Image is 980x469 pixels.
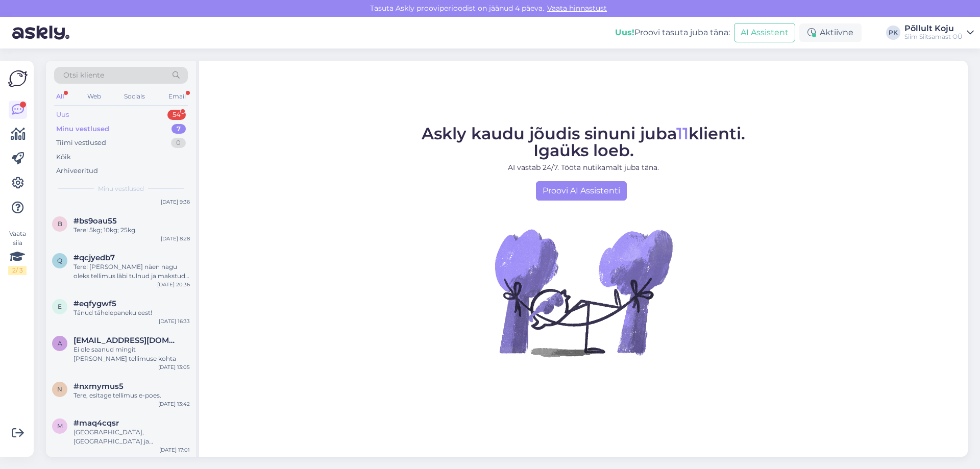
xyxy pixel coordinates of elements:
[73,226,190,235] div: Tere! 5kg; 10kg; 25kg.
[161,198,190,206] div: [DATE] 9:36
[73,299,116,308] span: #eqfygwf5
[171,138,186,148] div: 0
[73,382,124,391] span: #nxmymus5
[57,422,63,430] span: m
[56,110,69,120] div: Uus
[56,138,106,148] div: Tiimi vestlused
[159,317,190,325] div: [DATE] 16:33
[57,385,62,393] span: n
[63,70,104,81] span: Otsi kliente
[8,266,27,275] div: 2 / 3
[167,110,186,120] div: 54
[73,262,190,281] div: Tere! [PERSON_NAME] näen nagu oleks tellimus läbi tulnud ja makstud on kaardiga.
[56,152,71,162] div: Kõik
[158,363,190,371] div: [DATE] 13:05
[492,201,675,384] img: No Chat active
[58,303,62,310] span: e
[73,418,119,428] span: #maq4cqsr
[799,23,862,42] div: Aktiivne
[536,181,627,201] a: Proovi AI Assistenti
[734,23,795,42] button: AI Assistent
[676,124,689,143] span: 11
[73,253,115,262] span: #qcjyedb7
[85,90,103,103] div: Web
[166,90,188,103] div: Email
[161,235,190,242] div: [DATE] 8:28
[57,257,62,264] span: q
[157,281,190,288] div: [DATE] 20:36
[615,28,634,37] b: Uus!
[158,400,190,408] div: [DATE] 13:42
[122,90,147,103] div: Socials
[73,308,190,317] div: Tänud tähelepaneku eest!
[422,162,745,173] p: AI vastab 24/7. Tööta nutikamalt juba täna.
[171,124,186,134] div: 7
[56,166,98,176] div: Arhiveeritud
[73,428,190,446] div: [GEOGRAPHIC_DATA], [GEOGRAPHIC_DATA] ja lähiümbruses kehtib tasuta tarne alates 18 € tellimusest,...
[58,339,62,347] span: a
[422,124,745,160] span: Askly kaudu jõudis sinuni juba klienti. Igaüks loeb.
[73,216,117,226] span: #bs9oau55
[886,26,900,40] div: PK
[56,124,109,134] div: Minu vestlused
[73,345,190,363] div: Ei ole saanud mingit [PERSON_NAME] tellimuse kohta
[8,229,27,275] div: Vaata siia
[904,33,963,41] div: Siim Siitsamast OÜ
[54,90,66,103] div: All
[615,27,730,39] div: Proovi tasuta juba täna:
[98,184,144,193] span: Minu vestlused
[58,220,62,228] span: b
[159,446,190,454] div: [DATE] 17:01
[904,24,974,41] a: Põllult KojuSiim Siitsamast OÜ
[73,391,190,400] div: Tere, esitage tellimus e-poes.
[8,69,28,88] img: Askly Logo
[73,336,180,345] span: antsujaan@gmail.com
[544,4,610,13] a: Vaata hinnastust
[904,24,963,33] div: Põllult Koju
